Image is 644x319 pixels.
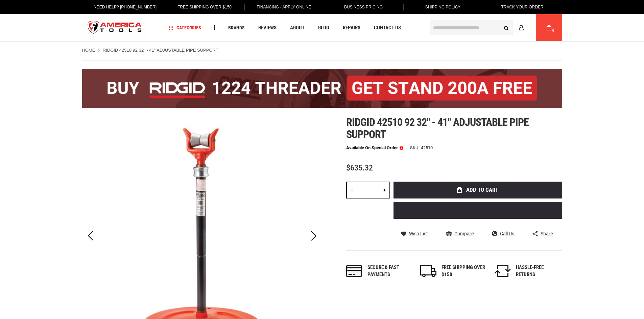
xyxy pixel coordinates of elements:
span: Compare [454,231,474,236]
span: Wish List [409,231,428,236]
img: America Tools [82,15,148,41]
img: shipping [420,265,436,277]
a: Blog [315,23,332,32]
span: Reviews [258,25,277,30]
span: Blog [318,25,329,30]
p: Available on Special Order [346,145,403,150]
a: Categories [166,23,204,32]
span: 0 [552,29,554,32]
a: Repairs [340,23,363,32]
span: Repairs [343,25,360,30]
a: Wish List [401,231,428,237]
span: Categories [169,25,201,30]
a: About [287,23,308,32]
img: returns [495,265,511,277]
span: Add to Cart [466,187,498,193]
span: Contact Us [374,25,401,30]
span: $635.32 [346,163,373,172]
button: Add to Cart [393,182,562,198]
a: Home [82,47,95,53]
span: About [290,25,305,30]
a: Contact Us [371,23,404,32]
span: Shipping Policy [425,5,461,9]
span: Ridgid 42510 92 32" - 41" adjustable pipe support [346,116,529,141]
button: Search [500,21,513,34]
a: store logo [82,15,148,41]
strong: RIDGID 42510 92 32" - 41" Adjustable Pipe Support [103,48,218,53]
img: payments [346,265,362,277]
span: Call Us [500,231,514,236]
div: FREE SHIPPING OVER $150 [442,264,485,278]
div: HASSLE-FREE RETURNS [516,264,560,278]
a: Compare [446,231,474,237]
strong: SKU [410,145,421,150]
span: Share [541,231,553,236]
div: 42510 [421,145,433,150]
a: Reviews [255,23,280,32]
img: BOGO: Buy the RIDGID® 1224 Threader (26092), get the 92467 200A Stand FREE! [82,69,562,108]
a: Call Us [492,231,514,237]
a: Brands [225,23,248,32]
a: 0 [543,14,555,41]
div: Secure & fast payments [367,264,411,278]
span: Brands [228,25,245,30]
